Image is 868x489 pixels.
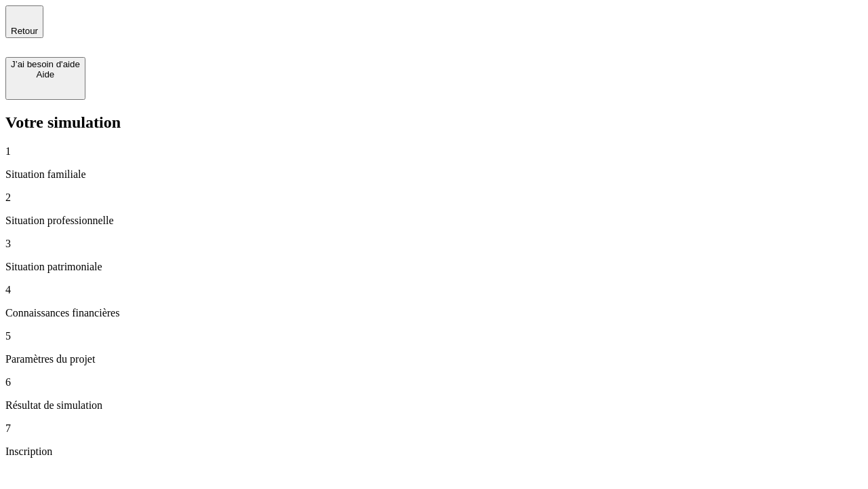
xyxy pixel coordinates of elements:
p: 6 [5,376,863,388]
p: Situation familiale [5,168,863,181]
p: Connaissances financières [5,307,863,319]
span: Retour [11,26,38,36]
p: 4 [5,284,863,296]
p: Situation professionnelle [5,215,863,227]
p: 3 [5,238,863,250]
button: Retour [5,5,43,38]
p: 2 [5,192,863,204]
button: J’ai besoin d'aideAide [5,57,85,100]
h2: Votre simulation [5,113,863,132]
div: J’ai besoin d'aide [11,59,80,69]
p: 7 [5,422,863,435]
p: Inscription [5,446,863,458]
p: 1 [5,145,863,158]
div: Aide [11,69,80,79]
p: Résultat de simulation [5,399,863,412]
p: Paramètres du projet [5,353,863,365]
p: 5 [5,330,863,342]
p: Situation patrimoniale [5,261,863,273]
